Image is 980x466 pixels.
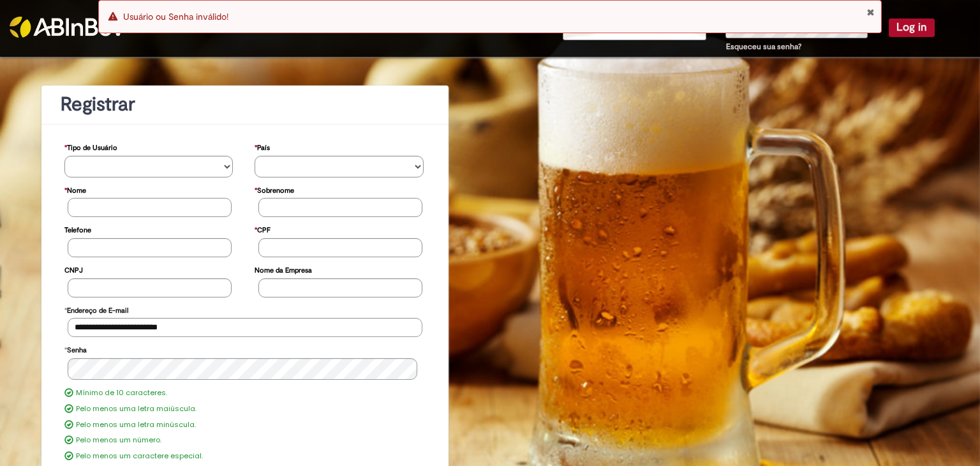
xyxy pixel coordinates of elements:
a: Esqueceu sua senha? [726,41,801,52]
label: Pelo menos uma letra minúscula. [76,420,196,430]
label: CPF [255,220,271,238]
label: Endereço de E-mail [64,300,128,319]
label: Telefone [64,220,91,238]
label: Mínimo de 10 caracteres. [76,388,167,398]
label: Pelo menos uma letra maiúscula. [76,404,197,414]
label: CNPJ [64,260,83,278]
button: Log in [889,19,935,36]
label: Tipo de Usuário [64,137,117,156]
label: Pelo menos um número. [76,435,161,446]
label: Sobrenome [255,180,294,199]
h1: Registrar [61,94,429,115]
label: País [255,137,270,156]
span: Usuário ou Senha inválido! [123,11,228,22]
label: Nome [64,180,86,199]
label: Senha [64,340,87,358]
img: ABInbev-white.png [10,17,124,38]
button: Close Notification [866,7,875,17]
label: Pelo menos um caractere especial. [76,451,203,462]
label: Nome da Empresa [255,260,312,278]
